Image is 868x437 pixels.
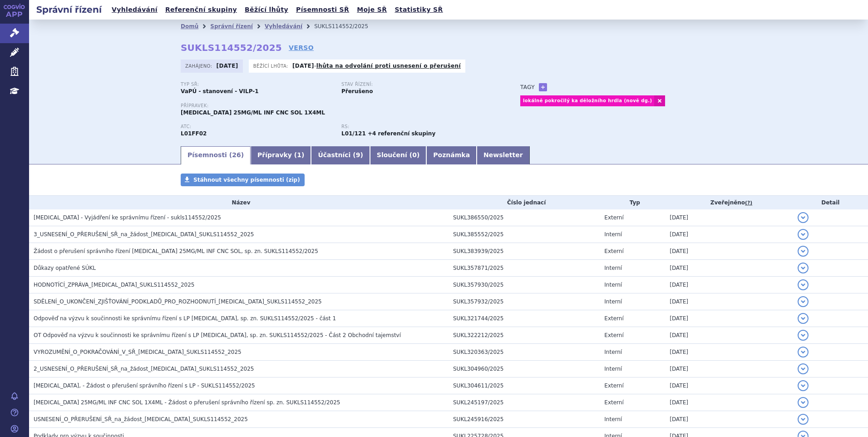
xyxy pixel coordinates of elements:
[449,377,600,394] td: SUKL304611/2025
[210,23,253,30] a: Správní řízení
[34,349,242,355] span: VYROZUMĚNÍ_O_POKRAČOVÁNÍ_V_SŘ_KEYTRUDA_SUKLS114552_2025
[798,313,809,324] button: detail
[314,20,380,33] li: SUKLS114552/2025
[665,411,793,428] td: [DATE]
[449,260,600,277] td: SUKL357871/2025
[665,394,793,411] td: [DATE]
[34,265,96,271] span: Důkazy opatřené SÚKL
[354,4,390,16] a: Moje SŘ
[449,327,600,344] td: SUKL322212/2025
[798,363,809,374] button: detail
[34,315,336,322] span: Odpověď na výzvu k součinnosti ke správnímu řízení s LP Keytruda, sp. zn. SUKLS114552/2025 - část 1
[665,226,793,243] td: [DATE]
[297,151,301,159] span: 1
[34,399,340,406] span: KEYTRUDA 25MG/ML INF CNC SOL 1X4ML - Žádost o přerušení správního řízení sp. zn. SUKLS114552/2025
[449,277,600,293] td: SUKL357930/2025
[181,42,282,53] strong: SUKLS114552/2025
[181,146,251,164] a: Písemnosti (26)
[34,231,254,238] span: 3_USNESENÍ_O_PŘERUŠENÍ_SŘ_na_žádost_KEYTRUDA_SUKLS114552_2025
[798,380,809,391] button: detail
[604,315,623,322] span: Externí
[665,277,793,293] td: [DATE]
[181,103,502,109] p: Přípravek:
[34,366,254,372] span: 2_USNESENÍ_O_PŘERUŠENÍ_SŘ_na_žádost_KEYTRUDA_SUKLS114552_2025
[449,293,600,310] td: SUKL357932/2025
[665,293,793,310] td: [DATE]
[341,124,493,129] p: RS:
[181,23,198,30] a: Domů
[665,310,793,327] td: [DATE]
[604,349,622,355] span: Interní
[604,332,623,338] span: Externí
[798,212,809,223] button: detail
[185,62,214,70] span: Zahájeno:
[109,4,160,16] a: Vyhledávání
[604,248,623,254] span: Externí
[449,226,600,243] td: SUKL385552/2025
[665,377,793,394] td: [DATE]
[34,332,401,338] span: OT Odpověď na výzvu k součinnosti ke správnímu řízení s LP Keytruda, sp. zn. SUKLS114552/2025 - Č...
[289,43,314,52] a: VERSO
[665,243,793,260] td: [DATE]
[193,177,300,183] span: Stáhnout všechny písemnosti (zip)
[34,416,248,422] span: USNESENÍ_O_PŘERUŠENÍ_SŘ_na_žádost_KEYTRUDA_SUKLS114552_2025
[798,296,809,307] button: detail
[449,344,600,361] td: SUKL320363/2025
[34,382,255,389] span: KEYTRUDA, - Žádost o přerušení správního řízení s LP - SUKLS114552/2025
[798,397,809,408] button: detail
[798,347,809,358] button: detail
[798,279,809,290] button: detail
[604,265,622,271] span: Interní
[265,23,302,30] a: Vyhledávání
[251,146,311,164] a: Přípravky (1)
[604,214,623,221] span: Externí
[253,62,290,70] span: Běžící lhůta:
[341,82,493,87] p: Stav řízení:
[181,82,332,87] p: Typ SŘ:
[665,361,793,377] td: [DATE]
[449,209,600,226] td: SUKL386550/2025
[292,62,461,70] p: -
[316,63,461,69] a: lhůta na odvolání proti usnesení o přerušení
[449,310,600,327] td: SUKL321744/2025
[181,130,207,137] strong: PEMBROLIZUMAB
[356,151,360,159] span: 9
[604,416,622,422] span: Interní
[232,151,241,159] span: 26
[665,260,793,277] td: [DATE]
[392,4,445,16] a: Statistiky SŘ
[34,298,322,305] span: SDĚLENÍ_O_UKONČENÍ_ZJIŠŤOVÁNÍ_PODKLADŮ_PRO_ROZHODNUTÍ_KEYTRUDA_SUKLS114552_2025
[604,231,622,238] span: Interní
[449,411,600,428] td: SUKL245916/2025
[745,200,752,206] abbr: (?)
[477,146,530,164] a: Newsletter
[370,146,426,164] a: Sloučení (0)
[449,361,600,377] td: SUKL304960/2025
[181,174,305,186] a: Stáhnout všechny písemnosti (zip)
[412,151,417,159] span: 0
[604,282,622,288] span: Interní
[34,282,195,288] span: HODNOTÍCÍ_ZPRÁVA_KEYTRUDA_SUKLS114552_2025
[600,196,665,209] th: Typ
[449,243,600,260] td: SUKL383939/2025
[311,146,370,164] a: Účastníci (9)
[29,196,449,209] th: Název
[293,4,352,16] a: Písemnosti SŘ
[368,130,435,137] strong: +4 referenční skupiny
[341,88,373,94] strong: Přerušeno
[604,298,622,305] span: Interní
[798,414,809,425] button: detail
[181,124,332,129] p: ATC:
[604,366,622,372] span: Interní
[665,209,793,226] td: [DATE]
[793,196,868,209] th: Detail
[665,327,793,344] td: [DATE]
[449,196,600,209] th: Číslo jednací
[520,82,535,93] h3: Tagy
[798,246,809,257] button: detail
[292,63,314,69] strong: [DATE]
[217,63,238,69] strong: [DATE]
[341,130,366,137] strong: pembrolizumab
[34,214,221,221] span: KEYTRUDA - Vyjádření ke správnímu řízení - sukls114552/2025
[798,229,809,240] button: detail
